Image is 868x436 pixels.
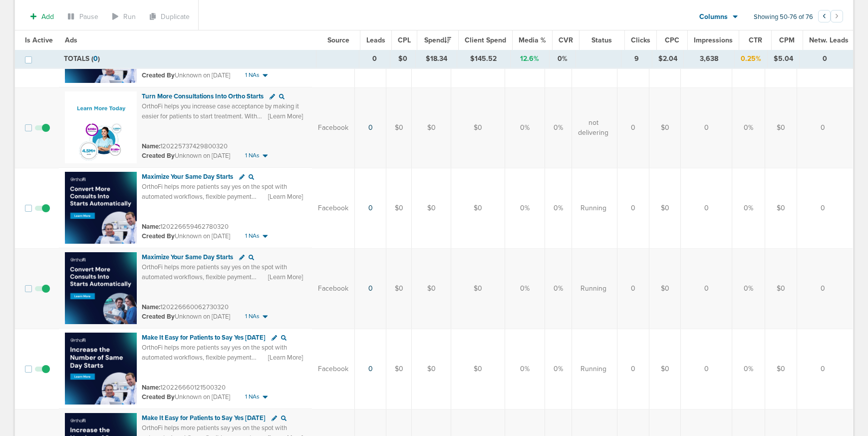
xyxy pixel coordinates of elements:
td: 0% [545,87,572,168]
span: Running [580,203,606,213]
td: Facebook [312,87,355,168]
td: $0 [649,87,681,168]
span: 0 [93,54,98,63]
td: 0 [681,87,732,168]
span: Status [591,36,612,44]
span: 1 NAs [245,71,260,79]
span: not delivering [578,118,608,137]
span: Maximize Your Same Day Starts [142,173,233,181]
td: $18.34 [415,50,457,68]
td: $0 [386,329,412,409]
td: Facebook [312,168,355,248]
td: 0% [549,50,576,68]
span: Leads [366,36,385,44]
td: $0 [412,168,451,248]
td: $0 [386,248,412,329]
td: $0 [451,168,505,248]
span: Netw. Leads [809,36,849,44]
td: $0 [765,329,797,409]
td: $2.04 [652,50,684,68]
span: Created By [142,232,175,240]
span: 1 NAs [245,312,260,321]
span: Media % [519,36,546,44]
span: Make It Easy for Patients to Say Yes [DATE] [142,334,266,342]
td: 0 [797,329,853,409]
span: [Learn More] [268,273,303,282]
td: $0 [451,248,505,329]
td: 0% [545,248,572,329]
span: Ads [65,36,77,44]
span: Created By [142,152,175,160]
span: Spend [424,36,451,44]
td: $0 [765,168,797,248]
td: 0.25% [734,50,767,68]
img: Ad image [65,333,137,405]
span: Clicks [631,36,650,44]
span: Name: [142,223,160,231]
td: Facebook [312,329,355,409]
span: Client Spend [465,36,506,44]
td: 0 [797,248,853,329]
span: Running [580,364,606,374]
td: 0% [505,329,545,409]
td: Facebook [312,248,355,329]
td: 0 [359,50,390,68]
ul: Pagination [818,11,843,23]
span: CPL [398,36,411,44]
td: $0 [451,329,505,409]
td: $0 [649,329,681,409]
td: 0 [617,329,649,409]
span: [Learn More] [268,353,303,362]
span: [Learn More] [268,112,303,121]
td: 0 [681,168,732,248]
small: Unknown on [DATE] [142,232,230,241]
span: Maximize Your Same Day Starts [142,253,233,261]
td: 0% [732,248,765,329]
td: $0 [412,329,451,409]
img: Ad image [65,91,137,163]
td: $0 [386,87,412,168]
img: Ad image [65,252,137,324]
td: 0% [505,87,545,168]
a: 0 [368,365,373,373]
span: OrthoFi helps you increase case acceptance by making it easier for patients to start treatment. W... [142,102,299,149]
span: CTR [749,36,762,44]
td: 0 [617,168,649,248]
td: $0 [412,87,451,168]
span: [Learn More] [268,192,303,201]
span: Created By [142,393,175,401]
span: Created By [142,313,175,321]
span: Add [41,12,54,21]
a: 0 [368,204,373,212]
small: 120226659462780320 [142,223,229,231]
td: $0 [386,168,412,248]
small: Unknown on [DATE] [142,151,230,160]
span: Showing 50-76 of 76 [754,13,813,21]
span: 1 NAs [245,393,260,401]
span: OrthoFi helps more patients say yes on the spot with automated workflows, flexible payment option... [142,263,297,301]
span: Is Active [25,36,53,44]
span: 1 NAs [245,232,260,240]
td: 0% [732,329,765,409]
td: 0% [505,168,545,248]
td: 0% [732,168,765,248]
td: $0 [390,50,416,68]
span: Name: [142,303,160,311]
td: TOTALS ( ) [58,50,316,68]
span: Running [580,284,606,294]
td: 0 [617,248,649,329]
td: 9 [621,50,652,68]
span: CPC [665,36,679,44]
small: Unknown on [DATE] [142,312,230,321]
span: OrthoFi helps more patients say yes on the spot with automated workflows, flexible payment option... [142,344,297,381]
span: OrthoFi helps more patients say yes on the spot with automated workflows, flexible payment option... [142,183,297,220]
span: Name: [142,142,160,150]
td: 0 [799,50,854,68]
span: Columns [699,12,728,22]
td: $0 [412,248,451,329]
span: Name: [142,384,160,392]
small: 120225737429800320 [142,142,228,150]
span: Created By [142,71,175,79]
td: 0% [505,248,545,329]
td: $145.52 [457,50,511,68]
